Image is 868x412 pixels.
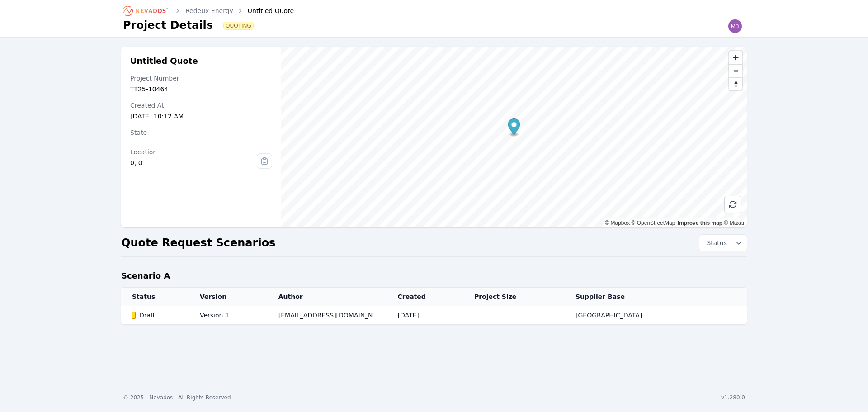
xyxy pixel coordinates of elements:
div: v1.280.0 [721,394,745,401]
a: Improve this map [678,220,722,226]
button: Status [699,235,747,251]
td: [DATE] [387,306,463,325]
a: Redeux Energy [185,6,233,15]
div: Untitled Quote [235,6,294,15]
h2: Untitled Quote [130,56,272,66]
span: Status [703,238,727,247]
th: Author [268,288,387,306]
h2: Scenario A [121,270,170,282]
td: [EMAIL_ADDRESS][DOMAIN_NAME] [268,306,387,325]
td: [GEOGRAPHIC_DATA] [565,306,709,325]
a: Mapbox [605,220,630,226]
div: TT25-10464 [130,85,272,94]
div: © 2025 - Nevados - All Rights Reserved [123,394,231,401]
img: mdelloma@redeuxenergy.com [728,19,742,33]
th: Created [387,288,463,306]
button: Zoom out [729,64,742,77]
th: Status [121,288,189,306]
th: Supplier Base [565,288,709,306]
h2: Quote Request Scenarios [121,236,275,250]
h1: Project Details [123,18,213,33]
span: Quoting [224,22,253,29]
a: Maxar [724,220,745,226]
div: Created At [130,101,272,110]
th: Project Size [463,288,565,306]
a: OpenStreetMap [632,220,675,226]
th: Version [189,288,268,306]
div: 0, 0 [130,158,257,167]
tr: DraftVersion 1[EMAIL_ADDRESS][DOMAIN_NAME][DATE][GEOGRAPHIC_DATA] [121,306,747,325]
div: Draft [132,311,184,320]
div: [DATE] 10:12 AM [130,112,272,121]
button: Zoom in [729,51,742,64]
span: Reset bearing to north [729,78,742,90]
div: State [130,128,272,137]
td: Version 1 [189,306,268,325]
canvas: Map [281,47,747,227]
div: Location [130,147,257,156]
div: Project Number [130,74,272,83]
nav: Breadcrumb [123,4,294,18]
div: Map marker [508,118,520,137]
button: Reset bearing to north [729,77,742,90]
